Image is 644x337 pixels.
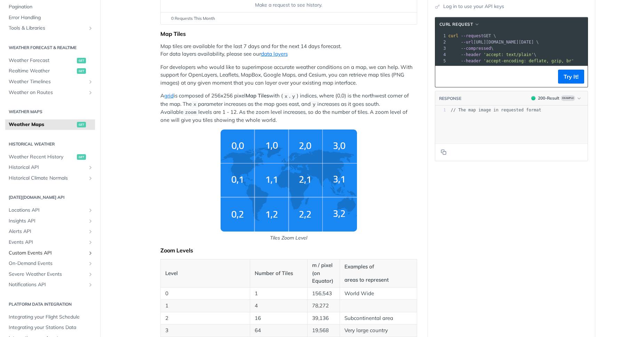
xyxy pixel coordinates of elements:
span: Weather on Routes [9,89,86,96]
button: 200200-ResultExample [528,95,584,102]
a: Integrating your Flight Schedule [5,312,95,322]
span: GET \ [448,33,496,38]
a: Pagination [5,2,95,12]
span: Integrating your Flight Schedule [9,314,93,321]
a: Events APIShow subpages for Events API [5,237,95,248]
span: 'accept-encoding: deflate, gzip, br' [484,58,574,63]
p: Map tiles are available for the last 7 days and for the next 14 days forecast. For data layers av... [160,42,417,58]
p: 0 [165,290,246,298]
p: Level [165,269,246,277]
strong: Map Tiles [246,92,269,99]
span: Historical API [9,164,86,171]
p: 156,543 [312,290,335,298]
p: 3 [165,327,246,335]
span: Events API [9,239,86,246]
span: Pagination [9,3,93,10]
span: Severe Weather Events [9,271,86,278]
span: Weather Forecast [9,57,75,64]
p: m / pixel (on Equator) [312,261,335,285]
a: Weather TimelinesShow subpages for Weather Timelines [5,77,95,87]
span: get [77,122,86,127]
p: 1 [165,302,246,310]
a: Historical APIShow subpages for Historical API [5,162,95,173]
span: On-Demand Events [9,260,86,267]
button: Show subpages for Severe Weather Events [88,272,93,277]
span: cURL Request [439,21,473,28]
button: Show subpages for Locations API [88,207,93,213]
button: Try It! [558,70,584,84]
div: 1 [435,107,446,113]
button: Show subpages for Notifications API [88,282,93,288]
a: Integrating your Stations Data [5,322,95,333]
button: Copy to clipboard [439,71,448,82]
button: Show subpages for Historical Climate Normals [88,175,93,181]
button: Show subpages for Weather Timelines [88,79,93,85]
div: 2 [435,39,447,45]
p: 16 [255,314,303,322]
span: 200 [531,96,535,100]
span: get [77,68,86,74]
button: Show subpages for Insights API [88,218,93,224]
a: Notifications APIShow subpages for Notifications API [5,280,95,290]
a: Weather Forecastget [5,55,95,66]
span: curl [448,33,459,38]
span: x [285,94,287,99]
span: Alerts API [9,228,86,235]
span: Weather Recent History [9,154,75,160]
span: Tools & Libraries [9,25,86,32]
p: Very large country [344,327,412,335]
span: Realtime Weather [9,68,75,75]
h2: [DATE][DOMAIN_NAME] API [5,194,95,201]
button: Show subpages for Tools & Libraries [88,25,93,31]
a: Historical Climate NormalsShow subpages for Historical Climate Normals [5,173,95,183]
h2: Weather Maps [5,109,95,115]
span: Custom Events API [9,250,86,257]
span: [URL][DOMAIN_NAME][DATE] \ [448,40,539,45]
span: --url [461,40,474,45]
span: y [313,102,316,107]
button: RESPONSE [439,95,462,102]
span: Integrating your Stations Data [9,324,93,331]
span: Insights API [9,218,86,225]
p: For developers who would like to superimpose accurate weather conditions on a map, we can help. W... [160,63,417,87]
p: Tiles Zoom Level [160,234,417,242]
button: Show subpages for Weather on Routes [88,90,93,95]
span: x [193,102,196,107]
p: 2 [165,314,246,322]
p: Examples of [344,263,412,271]
a: Error Handling [5,13,95,23]
h2: Historical Weather [5,141,95,147]
p: 19,568 [312,327,335,335]
a: On-Demand EventsShow subpages for On-Demand Events [5,258,95,269]
span: --compressed [461,46,491,51]
span: Error Handling [9,14,93,21]
a: grid [164,92,174,99]
span: Example [561,95,575,101]
p: Subcontinental area [344,314,412,322]
span: \ [448,52,536,57]
div: Zoom Levels [160,247,417,254]
div: Make a request to see history. [163,1,414,9]
div: 1 [435,33,447,39]
p: areas to represent [344,276,412,284]
div: 200 - Result [538,95,559,101]
h2: Weather Forecast & realtime [5,45,95,51]
span: Historical Climate Normals [9,175,86,182]
a: Insights APIShow subpages for Insights API [5,216,95,226]
a: Weather on RoutesShow subpages for Weather on Routes [5,87,95,98]
a: Tools & LibrariesShow subpages for Tools & Libraries [5,23,95,33]
div: 4 [435,52,447,58]
p: Number of Tiles [255,269,303,277]
h2: Platform DATA integration [5,301,95,307]
a: Weather Recent Historyget [5,152,95,162]
a: Log in to use your API keys [443,3,504,10]
img: weather-grid-map.png [221,130,357,232]
span: --header [461,52,481,57]
span: y [292,94,295,99]
a: Locations APIShow subpages for Locations API [5,205,95,215]
button: Show subpages for Custom Events API [88,250,93,256]
p: A is composed of 256x256 pixel with ( , ) indices, where (0,0) is the northwest corner of the map... [160,92,417,124]
span: Locations API [9,207,86,214]
a: data layers [261,50,288,57]
span: \ [448,46,494,51]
